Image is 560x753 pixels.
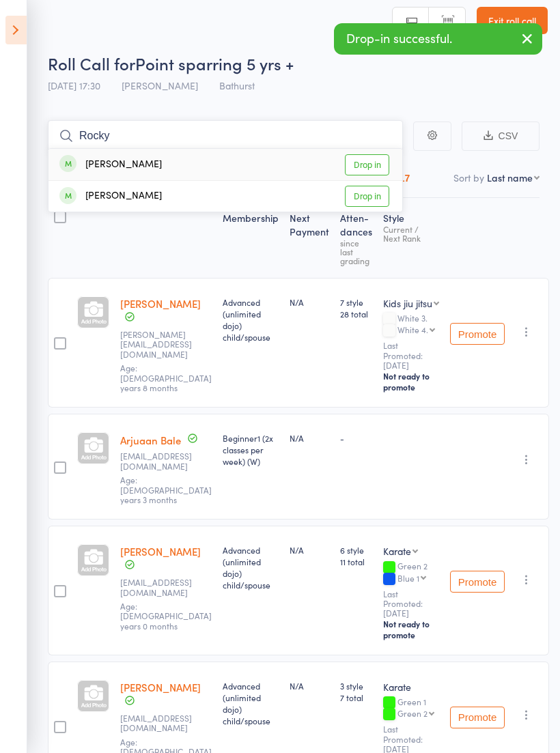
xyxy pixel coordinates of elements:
[383,225,439,242] div: Current / Next Rank
[383,544,411,558] div: Karate
[120,362,212,393] span: Age: [DEMOGRAPHIC_DATA] years 8 months
[487,171,533,184] div: Last name
[135,52,294,74] span: Point sparring 5 yrs +
[223,432,279,467] div: Beginner1 (2x classes per week) (W)
[345,154,389,175] a: Drop in
[450,707,505,728] button: Promote
[120,330,209,359] small: tanisha.lestrange123@gmail.com
[383,561,439,584] div: Green 2
[48,120,403,152] input: Search by name
[59,157,162,173] div: [PERSON_NAME]
[340,556,372,567] span: 11 total
[345,186,389,207] a: Drop in
[223,296,279,343] div: Advanced (unlimited dojo) child/spouse
[120,680,201,694] a: [PERSON_NAME]
[340,238,372,265] div: since last grading
[383,313,439,337] div: White 3.
[48,52,135,74] span: Roll Call for
[383,619,439,640] div: Not ready to promote
[340,692,372,703] span: 7 total
[383,341,439,370] small: Last Promoted: [DATE]
[397,709,428,718] div: Green 2
[335,204,378,272] div: Atten­dances
[383,296,432,310] div: Kids jiu jitsu
[120,578,209,597] small: Mikeandnatcole@gmail.com
[120,713,209,733] small: steph.curtis1993@gmail.com
[120,296,201,311] a: [PERSON_NAME]
[217,204,284,272] div: Membership
[48,79,100,92] span: [DATE] 17:30
[223,544,279,591] div: Advanced (unlimited dojo) child/spouse
[290,544,329,556] div: N/A
[219,79,255,92] span: Bathurst
[120,600,212,631] span: Age: [DEMOGRAPHIC_DATA] years 0 months
[462,122,540,151] button: CSV
[477,7,548,34] a: Exit roll call
[378,204,445,272] div: Style
[383,697,439,720] div: Green 1
[290,296,329,308] div: N/A
[340,308,372,319] span: 28 total
[340,544,372,556] span: 6 style
[383,371,439,393] div: Not ready to promote
[120,474,212,505] span: Age: [DEMOGRAPHIC_DATA] years 3 months
[450,571,505,593] button: Promote
[340,296,372,308] span: 7 style
[120,433,181,447] a: Arjuaan Bale
[450,323,505,345] button: Promote
[290,680,329,692] div: N/A
[59,188,162,204] div: [PERSON_NAME]
[120,451,209,471] small: dilanible@gmail.com
[120,544,201,558] a: [PERSON_NAME]
[122,79,198,92] span: [PERSON_NAME]
[223,680,279,726] div: Advanced (unlimited dojo) child/spouse
[383,589,439,619] small: Last Promoted: [DATE]
[334,23,542,55] div: Drop-in successful.
[453,171,484,184] label: Sort by
[290,432,329,444] div: N/A
[397,325,428,334] div: White 4.
[284,204,335,272] div: Next Payment
[383,680,439,694] div: Karate
[397,573,419,582] div: Blue 1
[340,680,372,692] span: 3 style
[340,432,372,444] div: -
[400,173,410,184] div: 17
